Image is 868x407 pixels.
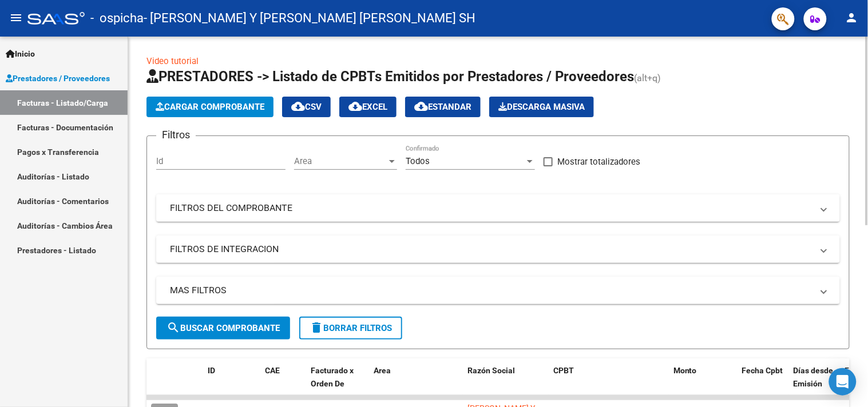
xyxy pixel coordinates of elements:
[167,321,180,334] mat-icon: search
[156,102,264,112] span: Cargar Comprobante
[553,366,574,375] span: CPBT
[156,127,196,143] h3: Filtros
[406,156,430,166] span: Todos
[6,47,35,60] span: Inicio
[489,97,594,117] app-download-masive: Descarga masiva de comprobantes (adjuntos)
[6,72,110,85] span: Prestadores / Proveedores
[414,99,428,113] mat-icon: cloud_download
[299,317,402,340] button: Borrar Filtros
[146,69,634,85] span: PRESTADORES -> Listado de CPBTs Emitidos por Prestadores / Proveedores
[156,194,840,222] mat-expansion-panel-header: FILTROS DEL COMPROBANTE
[282,97,331,117] button: CSV
[634,73,661,83] span: (alt+q)
[170,284,812,297] mat-panel-title: MAS FILTROS
[310,323,392,333] span: Borrar Filtros
[156,317,290,340] button: Buscar Comprobante
[742,366,783,375] span: Fecha Cpbt
[673,366,697,375] span: Monto
[489,97,594,117] button: Descarga Masiva
[339,97,397,117] button: EXCEL
[845,11,859,25] mat-icon: person
[374,366,391,375] span: Area
[557,155,640,169] span: Mostrar totalizadores
[167,323,280,333] span: Buscar Comprobante
[467,366,515,375] span: Razón Social
[794,366,834,388] span: Días desde Emisión
[405,97,481,117] button: Estandar
[146,56,199,66] a: Video tutorial
[156,277,840,304] mat-expansion-panel-header: MAS FILTROS
[170,202,812,214] mat-panel-title: FILTROS DEL COMPROBANTE
[208,366,215,375] span: ID
[829,368,857,396] div: Open Intercom Messenger
[294,156,387,166] span: Area
[265,366,280,375] span: CAE
[170,243,812,256] mat-panel-title: FILTROS DE INTEGRACION
[310,321,323,334] mat-icon: delete
[9,11,23,25] mat-icon: menu
[144,6,475,31] span: - [PERSON_NAME] Y [PERSON_NAME] [PERSON_NAME] SH
[348,99,362,113] mat-icon: cloud_download
[156,236,840,263] mat-expansion-panel-header: FILTROS DE INTEGRACION
[348,102,387,112] span: EXCEL
[414,102,471,112] span: Estandar
[291,99,305,113] mat-icon: cloud_download
[291,102,322,112] span: CSV
[146,97,274,117] button: Cargar Comprobante
[90,6,144,31] span: - ospicha
[498,102,585,112] span: Descarga Masiva
[311,366,354,388] span: Facturado x Orden De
